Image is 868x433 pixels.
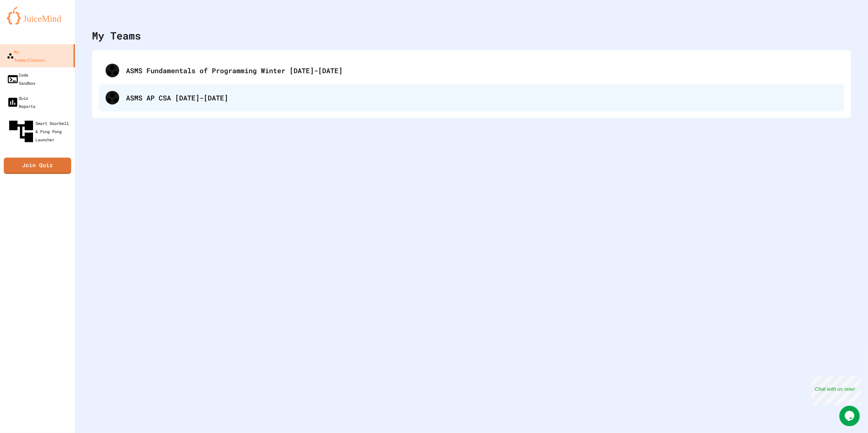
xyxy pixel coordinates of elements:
div: Smart Doorbell & Ping Pong Launcher [7,117,72,146]
img: logo-orange.svg [7,7,68,25]
div: ASMS Fundamentals of Programming Winter [DATE]-[DATE] [99,57,844,84]
div: My Teams [92,28,141,43]
div: My Teams/Classes [7,48,45,64]
iframe: chat widget [811,376,861,405]
div: ASMS AP CSA [DATE]-[DATE] [99,84,844,111]
div: ASMS Fundamentals of Programming Winter [DATE]-[DATE] [126,65,837,76]
iframe: chat widget [839,406,861,426]
div: Quiz Reports [7,94,35,110]
div: ASMS AP CSA [DATE]-[DATE] [126,93,837,103]
a: Join Quiz [4,158,71,174]
div: Code Sandbox [7,71,35,87]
